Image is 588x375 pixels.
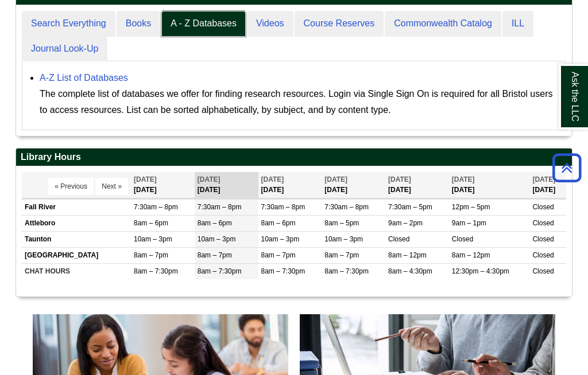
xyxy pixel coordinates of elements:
span: Closed [532,251,554,259]
span: 8am – 6pm [134,219,168,227]
a: Books [117,11,160,37]
span: 7:30am – 8pm [324,203,369,211]
th: [DATE] [131,172,195,198]
span: 8am – 7:30pm [261,267,305,275]
th: [DATE] [449,172,530,198]
span: Closed [388,235,409,243]
span: 9am – 1pm [452,219,486,227]
span: 8am – 6pm [198,219,232,227]
span: 10am – 3pm [324,235,363,243]
span: 8am – 7:30pm [198,267,242,275]
th: [DATE] [529,172,566,198]
span: Closed [532,203,554,211]
span: 7:30am – 8pm [198,203,242,211]
th: [DATE] [385,172,449,198]
span: [DATE] [532,175,555,183]
span: Closed [532,219,554,227]
span: 7:30am – 8pm [261,203,305,211]
span: 8am – 7pm [198,251,232,259]
th: [DATE] [195,172,258,198]
span: Closed [532,235,554,243]
span: [DATE] [261,175,284,183]
span: 10am – 3pm [198,235,236,243]
td: Attleboro [22,215,131,231]
button: Next » [95,178,128,195]
span: [DATE] [452,175,475,183]
span: 8am – 7pm [261,251,296,259]
span: 10am – 3pm [134,235,172,243]
a: Back to Top [548,160,585,175]
span: Closed [532,267,554,275]
td: CHAT HOURS [22,264,131,280]
span: 7:30am – 8pm [134,203,178,211]
span: 7:30am – 5pm [388,203,432,211]
span: 8am – 12pm [388,251,427,259]
span: 12pm – 5pm [452,203,490,211]
span: 12:30pm – 4:30pm [452,267,509,275]
span: 8am – 7:30pm [324,267,369,275]
span: Closed [452,235,473,243]
a: Journal Look-Up [22,36,107,62]
h2: Library Hours [16,149,572,166]
td: Taunton [22,231,131,247]
span: 8am – 6pm [261,219,296,227]
span: [DATE] [324,175,347,183]
a: ILL [502,11,533,37]
span: [DATE] [388,175,411,183]
a: Commonwealth Catalog [385,11,501,37]
span: 10am – 3pm [261,235,300,243]
a: Search Everything [22,11,115,37]
span: 8am – 7:30pm [134,267,178,275]
a: A-Z List of Databases [40,73,128,83]
th: [DATE] [258,172,322,198]
td: Fall River [22,199,131,215]
button: « Previous [48,178,94,195]
div: The complete list of databases we offer for finding research resources. Login via Single Sign On ... [40,86,560,118]
span: 8am – 7pm [134,251,168,259]
a: Videos [247,11,293,37]
a: A - Z Databases [161,11,246,37]
span: 8am – 4:30pm [388,267,432,275]
span: 8am – 12pm [452,251,490,259]
span: 8am – 5pm [324,219,359,227]
a: Course Reserves [295,11,384,37]
th: [DATE] [322,172,385,198]
span: 8am – 7pm [324,251,359,259]
span: 9am – 2pm [388,219,423,227]
span: [DATE] [198,175,220,183]
span: [DATE] [134,175,157,183]
td: [GEOGRAPHIC_DATA] [22,248,131,264]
